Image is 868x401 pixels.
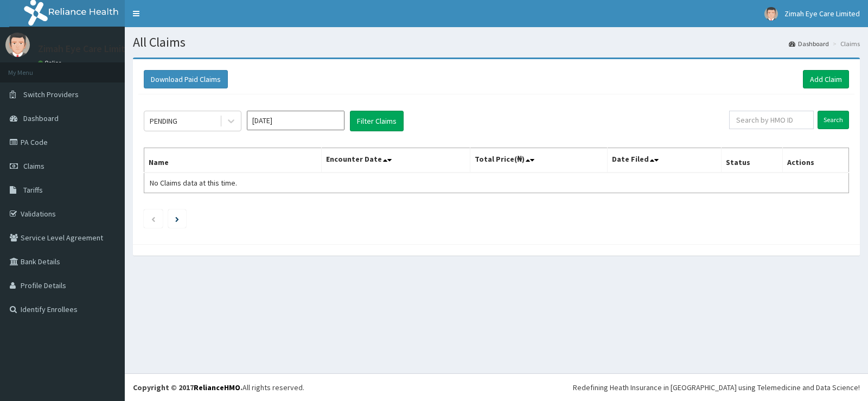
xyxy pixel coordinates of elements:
a: RelianceHMO [194,383,240,392]
button: Download Paid Claims [144,70,228,88]
div: Redefining Heath Insurance in [GEOGRAPHIC_DATA] using Telemedicine and Data Science! [573,382,860,393]
footer: All rights reserved. [125,373,868,401]
a: Online [38,59,64,67]
span: Tariffs [23,185,43,195]
input: Search by HMO ID [729,111,814,129]
a: Dashboard [789,39,829,48]
span: Claims [23,161,44,171]
a: Add Claim [803,70,849,88]
img: User Image [5,33,30,57]
th: Name [144,148,322,173]
span: Dashboard [23,113,59,123]
a: Next page [175,214,179,224]
div: PENDING [150,116,177,126]
span: Zimah Eye Care Limited [784,9,860,18]
h1: All Claims [133,35,860,49]
th: Actions [782,148,848,173]
th: Date Filed [608,148,722,173]
strong: Copyright © 2017 . [133,383,242,392]
th: Total Price(₦) [470,148,607,173]
p: Zimah Eye Care Limited [38,44,136,54]
input: Search [818,111,849,129]
span: Switch Providers [23,90,79,99]
a: Previous page [151,214,156,224]
input: Select Month and Year [247,111,344,130]
th: Status [721,148,782,173]
img: User Image [764,7,778,21]
li: Claims [830,39,860,48]
span: No Claims data at this time. [150,178,237,188]
button: Filter Claims [350,111,404,131]
th: Encounter Date [322,148,470,173]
